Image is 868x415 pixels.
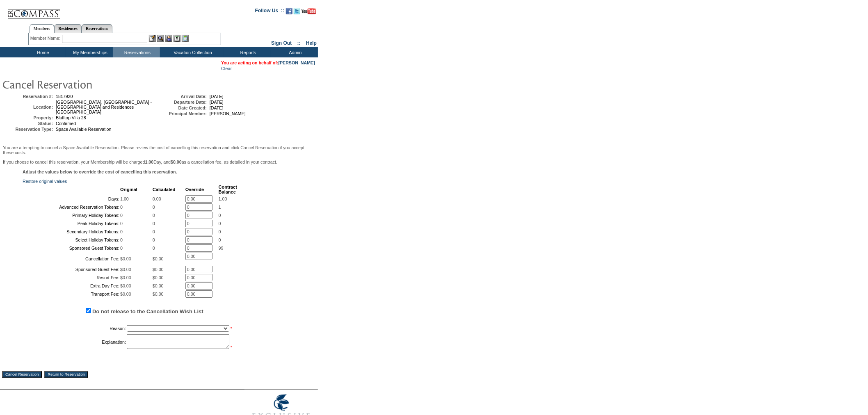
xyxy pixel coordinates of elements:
b: $0.00 [171,160,182,164]
td: Sponsored Guest Fee: [23,266,119,273]
td: My Memberships [66,47,113,57]
a: Reservations [82,24,112,33]
td: Explanation: [23,334,126,350]
span: 1.00 [219,196,227,201]
span: 0.00 [153,196,161,201]
td: Arrival Date: [158,94,207,99]
a: Members [30,24,55,33]
a: Help [306,40,317,46]
a: [PERSON_NAME] [279,60,315,65]
img: Become our fan on Facebook [286,8,292,14]
td: Admin [271,47,318,57]
p: You are attempting to cancel a Space Available Reservation. Please review the cost of cancelling ... [3,145,315,155]
p: If you choose to cancel this reservation, your Membership will be charged Day, and as a cancellat... [3,160,315,164]
td: Reports [224,47,271,57]
span: 1817920 [56,94,73,99]
span: 99 [219,246,224,251]
td: Location: [4,100,53,114]
td: Date Created: [158,105,207,110]
span: 0 [219,221,221,226]
span: 1 [219,205,221,210]
span: $0.00 [120,267,131,272]
a: Residences [54,24,82,33]
span: 0 [219,213,221,218]
span: 1.00 [120,196,129,201]
td: Secondary Holiday Tokens: [23,228,119,235]
td: Departure Date: [158,100,207,105]
span: $0.00 [153,267,164,272]
td: Principal Member: [158,111,207,116]
span: 0 [219,229,221,234]
td: Reservation #: [4,94,53,99]
td: Reservations [113,47,160,57]
td: Status: [4,121,53,126]
td: Advanced Reservation Tokens: [23,203,119,211]
span: 0 [153,246,155,251]
img: Reservations [174,35,180,42]
span: $0.00 [120,283,131,288]
img: View [157,35,164,42]
span: [DATE] [210,105,224,110]
b: Original [120,187,137,192]
img: b_edit.gif [149,35,156,42]
td: Resort Fee: [23,274,119,281]
span: You are acting on behalf of: [221,60,315,65]
img: Compass Home [7,2,60,19]
b: Contract Balance [219,185,237,194]
span: Blufftop Villa 28 [56,115,86,120]
div: Member Name: [30,35,62,42]
span: Space Available Reservation [56,127,111,132]
td: Sponsored Guest Tokens: [23,244,119,252]
a: Follow us on Twitter [294,10,300,15]
td: Vacation Collection [160,47,224,57]
img: pgTtlCancelRes.gif [2,76,166,92]
span: 0 [219,237,221,242]
a: Restore original values [23,179,67,184]
span: $0.00 [120,275,131,280]
td: Extra Day Fee: [23,282,119,290]
td: Reason: [23,324,126,333]
td: Cancellation Fee: [23,253,119,265]
span: 0 [120,246,123,251]
span: $0.00 [153,256,164,261]
span: $0.00 [153,283,164,288]
input: Return to Reservation [44,371,88,378]
span: [GEOGRAPHIC_DATA], [GEOGRAPHIC_DATA] - [GEOGRAPHIC_DATA] and Residences [GEOGRAPHIC_DATA] [56,100,152,114]
img: b_calculator.gif [182,35,189,42]
span: 0 [120,237,123,242]
td: Select Holiday Tokens: [23,236,119,244]
span: 0 [120,221,123,226]
span: 0 [120,213,123,218]
span: 0 [153,213,155,218]
b: Override [185,187,204,192]
a: Sign Out [271,40,292,46]
span: 0 [153,221,155,226]
img: Subscribe to our YouTube Channel [302,8,316,14]
td: Reservation Type: [4,127,53,132]
span: 0 [153,237,155,242]
span: 0 [153,229,155,234]
img: Follow us on Twitter [294,8,300,14]
span: 0 [120,205,123,210]
b: 1.00 [145,160,154,164]
span: $0.00 [153,292,164,296]
span: $0.00 [120,256,131,261]
span: [PERSON_NAME] [210,111,246,116]
a: Clear [221,66,232,71]
td: Days: [23,195,119,203]
a: Subscribe to our YouTube Channel [302,10,316,15]
td: Primary Holiday Tokens: [23,212,119,219]
b: Adjust the values below to override the cost of cancelling this reservation. [23,169,177,174]
td: Property: [4,115,53,120]
img: Impersonate [165,35,172,42]
span: $0.00 [153,275,164,280]
a: Become our fan on Facebook [286,10,292,15]
input: Cancel Reservation [2,371,42,378]
span: 0 [153,205,155,210]
td: Home [18,47,66,57]
b: Calculated [153,187,176,192]
td: Transport Fee: [23,290,119,298]
span: $0.00 [120,292,131,296]
td: Follow Us :: [255,7,284,17]
span: 0 [120,229,123,234]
